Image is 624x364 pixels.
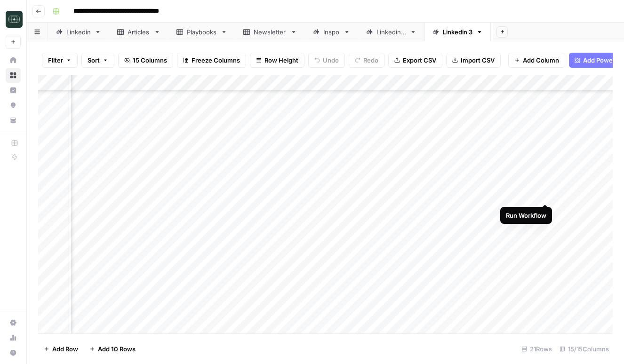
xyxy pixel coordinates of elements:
a: Settings [6,315,21,330]
button: Workspace: Catalyst [6,8,21,31]
button: Freeze Columns [177,53,246,68]
div: Linkedin 3 [443,27,472,37]
img: Catalyst Logo [6,11,23,28]
span: Sort [88,55,100,65]
a: Linkedin [48,23,109,41]
button: Undo [308,53,345,68]
div: Playbooks [187,27,217,37]
div: Linkedin [66,27,91,37]
span: Add Column [523,55,559,65]
span: Row Height [264,55,298,65]
div: 15/15 Columns [556,341,613,356]
span: Add 10 Rows [98,344,136,354]
button: Add Row [38,341,84,356]
span: Import CSV [461,55,495,65]
button: Filter [42,53,78,68]
div: Inspo [323,27,340,37]
a: Playbooks [168,23,235,41]
div: Linkedin 2 [376,27,406,37]
span: Export CSV [403,55,436,65]
div: 21 Rows [518,341,556,356]
a: Linkedin 2 [358,23,424,41]
a: Your Data [6,113,21,128]
a: Articles [109,23,168,41]
div: Articles [128,27,150,37]
button: Sort [81,53,114,68]
a: Insights [6,83,21,98]
button: Help + Support [6,345,21,360]
span: 15 Columns [133,55,167,65]
button: Add Column [508,53,565,68]
a: Home [6,53,21,68]
span: Filter [48,55,63,65]
button: Row Height [250,53,304,68]
button: Import CSV [446,53,501,68]
div: Newsletter [254,27,287,37]
a: Opportunities [6,98,21,113]
span: Redo [363,55,378,65]
button: Add 10 Rows [84,341,141,356]
a: Browse [6,68,21,83]
button: Export CSV [388,53,442,68]
span: Undo [323,55,339,65]
button: 15 Columns [118,53,173,68]
span: Add Row [52,344,78,354]
a: Newsletter [235,23,305,41]
span: Freeze Columns [192,55,240,65]
a: Linkedin 3 [424,23,491,41]
a: Inspo [305,23,358,41]
button: Redo [349,53,384,68]
a: Usage [6,330,21,345]
div: Run Workflow [506,211,546,220]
